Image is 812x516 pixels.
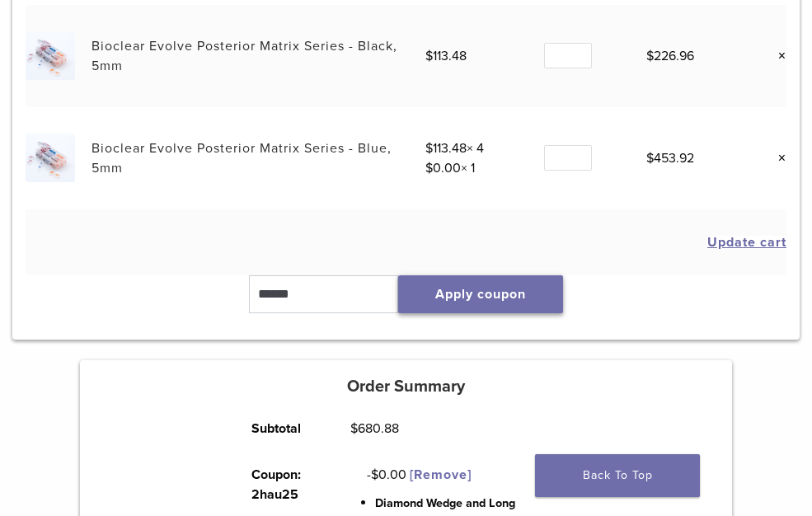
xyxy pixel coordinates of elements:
[425,140,467,157] bdi: 113.48
[425,160,433,176] span: $
[425,160,461,176] bdi: 0.00
[350,420,358,437] span: $
[425,48,467,64] bdi: 113.48
[80,377,732,396] h5: Order Summary
[371,467,378,483] span: $
[646,150,654,167] span: $
[765,45,786,67] a: Remove this item
[398,275,563,313] button: Apply coupon
[371,467,406,483] span: 0.00
[425,48,433,64] span: $
[232,406,331,452] th: Subtotal
[26,134,74,182] img: Bioclear Evolve Posterior Matrix Series - Blue, 5mm
[535,454,700,497] a: Back To Top
[646,150,694,167] bdi: 453.92
[646,48,654,64] span: $
[425,160,475,176] span: × 1
[350,420,399,437] bdi: 680.88
[646,48,694,64] bdi: 226.96
[26,31,74,80] img: Bioclear Evolve Posterior Matrix Series - Black, 5mm
[425,140,433,157] span: $
[410,467,472,483] a: Remove 2hau25 coupon
[707,236,786,249] button: Update cart
[92,38,397,74] a: Bioclear Evolve Posterior Matrix Series - Black, 5mm
[92,140,392,176] a: Bioclear Evolve Posterior Matrix Series - Blue, 5mm
[765,148,786,169] a: Remove this item
[425,140,484,157] span: × 4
